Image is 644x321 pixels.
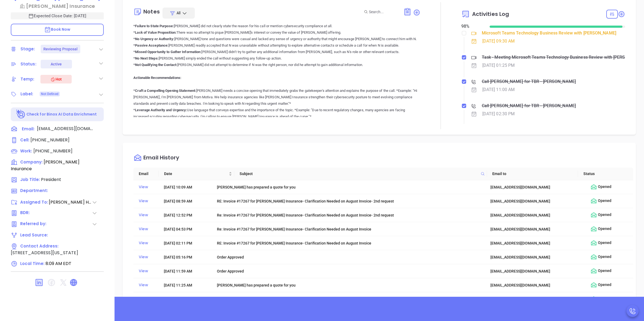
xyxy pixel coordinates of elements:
[11,159,79,172] span: [PERSON_NAME] Insurance
[159,168,234,180] th: Date
[135,89,196,93] b: Craft a Compelling Opening Statement:
[164,282,209,288] div: [DATE] 11:25 AM
[20,90,33,98] div: Label:
[11,2,104,10] a: [PERSON_NAME] Insurance
[50,76,62,82] div: Hot
[20,199,48,205] span: Assigned To:
[590,254,631,260] div: Opened
[578,168,628,180] th: Status
[217,240,483,246] div: RE: Invoice #17267 for [PERSON_NAME] Insurance- Clarification Needed on August Invoice
[135,37,174,41] b: No Urgency or Authority:
[22,125,34,132] span: Email:
[490,296,583,302] div: [EMAIL_ADDRESS][DOMAIN_NAME]
[590,268,631,274] div: Opened
[26,111,97,117] p: Check for Binox AI Data Enrichment
[482,53,626,61] div: Task - Meeting Microsoft Teams Technology Business Review with [PERSON_NAME]
[164,296,209,302] div: [DATE] 08:35 AM
[217,212,483,218] div: Re: Invoice #17267 for [PERSON_NAME] Insurance- Clarification Needed on August Invoice- 2nd request
[133,76,181,80] b: Actionable Recommendations:
[217,282,483,288] div: [PERSON_NAME] has prepared a quote for you
[482,110,515,118] div: [DATE] 02:30 PM
[135,63,177,67] b: Not Qualifying the Contact:
[482,61,515,69] div: [DATE] 01:25 PM
[482,102,576,110] div: Call [PERSON_NAME] for TBR - [PERSON_NAME]
[20,75,34,83] div: Temp:
[37,125,94,132] span: [EMAIL_ADDRESS][DOMAIN_NAME]
[369,9,397,15] input: Search...
[20,137,29,143] span: Cell :
[139,239,156,247] div: View
[217,198,483,204] div: RE: Invoice #17267 for [PERSON_NAME] Insurance- Clarification Needed on August Invoice- 2nd request
[20,221,48,228] span: Referred by:
[490,254,583,260] div: [EMAIL_ADDRESS][DOMAIN_NAME]
[20,261,44,266] span: Local Time:
[139,267,156,275] div: View
[482,78,576,86] div: Call [PERSON_NAME] for TBR - [PERSON_NAME]
[590,212,631,218] div: Opened
[240,171,479,177] span: Subject
[217,254,483,260] div: Order Approved
[139,197,156,205] div: View
[164,212,209,218] div: [DATE] 12:52 PM
[164,268,209,274] div: [DATE] 11:59 AM
[590,282,631,288] div: Opened
[164,198,209,204] div: [DATE] 08:59 AM
[44,27,71,32] span: Book Now
[176,10,181,16] span: All
[139,281,156,289] div: View
[217,268,483,274] div: Order Approved
[472,11,509,17] span: Activities Log
[16,110,26,119] img: Ai-Enrich-DaqCidB-.svg
[139,211,156,219] div: View
[482,29,616,37] div: Microsoft Teams Technology Business Review with [PERSON_NAME]
[164,240,209,246] div: [DATE] 02:11 PM
[20,232,48,238] span: Lead Source:
[590,296,631,302] div: Opened
[143,155,179,162] div: Email History
[217,184,483,190] div: [PERSON_NAME] has prepared a quote for you
[164,226,209,232] div: [DATE] 04:53 PM
[139,295,156,303] div: View
[490,198,583,204] div: [EMAIL_ADDRESS][DOMAIN_NAME]
[133,168,158,180] th: Email
[11,12,104,19] p: Expected Close Date: [DATE]
[217,226,483,232] div: Re: Invoice #17267 for [PERSON_NAME] Insurance- Clarification Needed on August Invoice
[217,296,483,302] div: RE: Jury Duty
[20,159,43,165] span: Company:
[41,176,61,183] span: President
[20,60,36,68] div: Status:
[590,198,631,204] div: Opened
[164,184,209,190] div: [DATE] 10:09 AM
[43,45,78,53] div: Reviewing Proposal
[135,56,158,60] b: No Next Steps:
[490,282,583,288] div: [EMAIL_ADDRESS][DOMAIN_NAME]
[135,50,201,54] b: Missed Opportunity to Gather Information:
[482,86,515,94] div: [DATE] 11:00 AM
[482,37,515,45] div: [DATE] 09:30 AM
[11,250,78,256] span: [STREET_ADDRESS][US_STATE]
[135,24,174,28] b: Failure to State Purpose:
[461,23,483,30] div: 98 %
[20,210,48,217] span: BDR:
[20,188,48,193] span: Department:
[49,199,92,205] span: [PERSON_NAME] Humber
[135,108,187,112] b: Leverage Authority and Urgency:
[46,260,71,267] span: 8:09 AM EDT
[490,268,583,274] div: [EMAIL_ADDRESS][DOMAIN_NAME]
[590,226,631,232] div: Opened
[135,30,176,34] b: Lack of Value Proposition:
[490,212,583,218] div: [EMAIL_ADDRESS][DOMAIN_NAME]
[33,148,72,154] span: [PHONE_NUMBER]
[164,254,209,260] div: [DATE] 05:16 PM
[41,91,58,97] span: Not Defined
[30,137,70,143] span: [PHONE_NUMBER]
[135,43,168,47] b: Passive Acceptance:
[139,225,156,233] div: View
[590,240,631,246] div: Opened
[590,184,631,190] div: Opened
[20,148,32,154] span: Work:
[139,253,156,261] div: View
[490,184,583,190] div: [EMAIL_ADDRESS][DOMAIN_NAME]
[20,45,35,53] div: Stage:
